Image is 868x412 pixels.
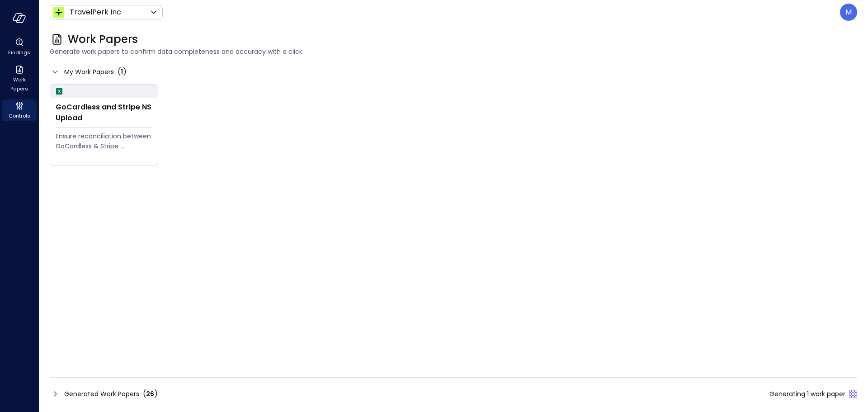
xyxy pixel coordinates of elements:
[53,7,64,18] img: Icon
[5,75,33,93] span: Work Papers
[56,131,152,151] div: Ensure reconciliation between GoCardless & Stripe transactions to NetSuite
[840,4,857,21] div: Montse Barrantes
[849,390,857,398] div: Sliding puzzle loader
[845,7,852,18] p: M
[70,7,121,18] p: TravelPerk Inc
[118,66,127,77] div: ( )
[9,111,30,120] span: Controls
[2,99,37,121] div: Controls
[56,102,152,123] div: GoCardless and Stripe NS Upload
[8,48,30,57] span: Findings
[64,67,114,77] span: My Work Papers
[143,388,158,399] div: ( )
[121,67,123,76] span: 1
[2,63,37,94] div: Work Papers
[769,389,845,399] span: Generating 1 work paper
[64,389,139,399] span: Generated Work Papers
[2,36,37,58] div: Findings
[50,47,857,57] span: Generate work papers to confirm data completeness and accuracy with a click
[68,32,138,47] span: Work Papers
[146,389,154,398] span: 26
